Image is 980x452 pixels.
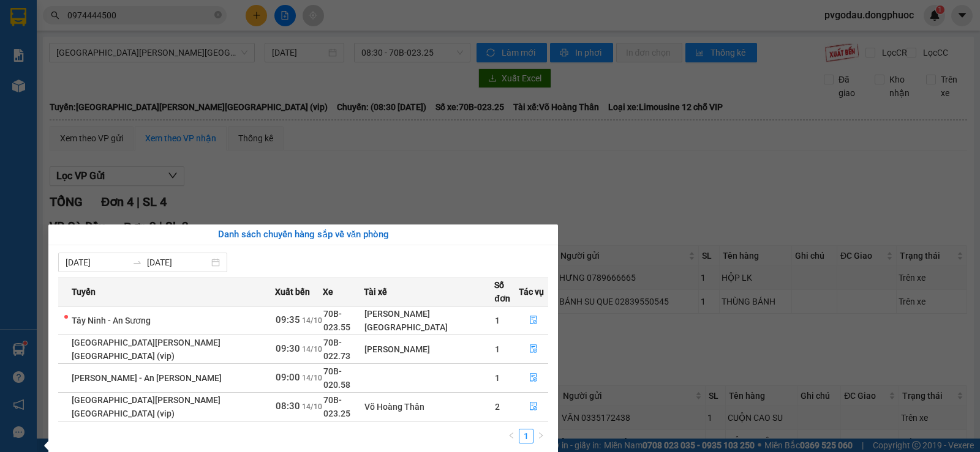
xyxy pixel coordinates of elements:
span: file-done [529,316,538,325]
span: 14/10 [302,374,322,382]
li: Next Page [533,429,548,443]
span: right [537,432,545,439]
input: Đến ngày [147,256,209,269]
div: Võ Hoàng Thân [364,400,494,413]
span: file-done [529,402,538,412]
button: file-done [519,368,548,388]
span: Tây Ninh - An Sương [72,316,151,325]
span: 09:00 [276,372,300,383]
span: 1 [495,344,500,354]
span: file-done [529,373,538,383]
span: 70B-022.73 [323,338,350,361]
span: 70B-023.55 [323,309,350,332]
span: Tài xế [364,285,387,298]
span: 14/10 [302,402,322,411]
span: 09:30 [276,343,300,354]
span: [PERSON_NAME] - An [PERSON_NAME] [72,373,222,383]
span: In ngày: [4,89,75,96]
span: Xuất bến [275,285,310,298]
button: right [533,429,548,443]
span: swap-right [132,257,142,267]
span: file-done [529,344,538,354]
span: Tác vụ [519,285,544,298]
li: 1 [519,429,533,443]
div: Danh sách chuyến hàng sắp về văn phòng [58,228,548,242]
button: file-done [519,311,548,330]
span: 14/10 [302,345,322,354]
span: [GEOGRAPHIC_DATA][PERSON_NAME][GEOGRAPHIC_DATA] (vip) [72,395,221,418]
span: Tuyến [72,285,96,298]
span: 70B-023.25 [323,395,350,418]
li: Previous Page [504,429,519,443]
span: [PERSON_NAME]: [4,79,129,86]
span: Số đơn [494,278,518,305]
span: 01 Võ Văn Truyện, KP.1, Phường 2 [97,37,168,52]
span: VPGD1410250007 [61,78,130,87]
button: file-done [519,397,548,417]
span: 2 [495,402,500,412]
span: 14/10 [302,316,322,325]
span: to [132,257,142,267]
span: 70B-020.58 [323,366,350,390]
span: [GEOGRAPHIC_DATA][PERSON_NAME][GEOGRAPHIC_DATA] (vip) [72,338,221,361]
img: logo [4,7,59,61]
a: 1 [519,429,533,443]
button: file-done [519,339,548,359]
span: 1 [495,316,500,325]
div: [PERSON_NAME][GEOGRAPHIC_DATA] [364,307,494,334]
span: Xe [323,285,333,298]
div: [PERSON_NAME] [364,343,494,356]
span: left [508,432,515,439]
span: ----------------------------------------- [33,66,150,76]
span: 09:07:43 [DATE] [27,89,75,96]
strong: ĐỒNG PHƯỚC [97,7,168,17]
span: 1 [495,373,500,383]
span: 08:30 [276,401,300,412]
button: left [504,429,519,443]
span: Bến xe [GEOGRAPHIC_DATA] [97,20,165,35]
span: 09:35 [276,314,300,325]
input: Từ ngày [66,256,127,269]
span: Hotline: 19001152 [97,54,150,62]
